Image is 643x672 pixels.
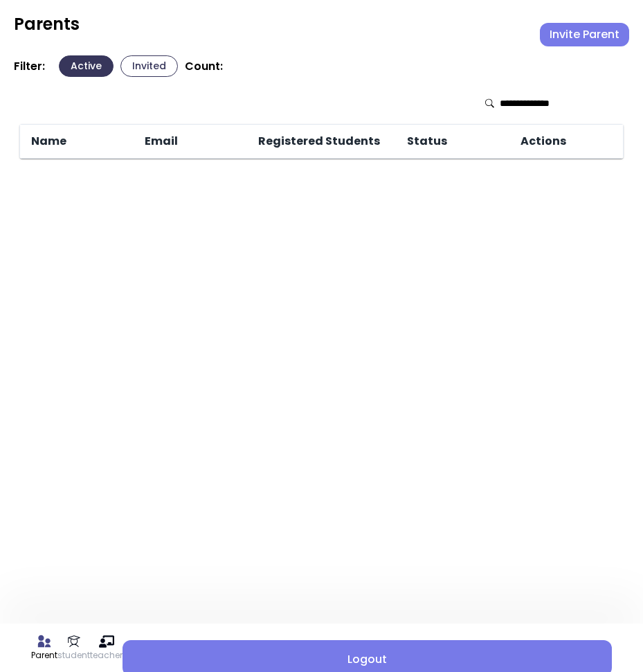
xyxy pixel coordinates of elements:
span: Email [142,133,178,150]
button: Invited [120,55,178,77]
p: Count: [185,60,223,73]
h2: Parents [14,14,80,35]
a: Parent [31,634,57,662]
p: student [57,649,90,662]
span: Status [404,133,447,150]
a: student [57,634,90,662]
button: Invite Parent [540,23,629,46]
p: teacher [90,649,123,662]
a: teacher [90,634,123,662]
p: Parent [31,649,57,662]
span: Logout [134,651,601,668]
p: Filter: [14,60,45,73]
span: Name [28,133,66,150]
span: Registered Students [255,133,380,150]
span: Actions [518,133,566,150]
button: Active [59,55,114,77]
